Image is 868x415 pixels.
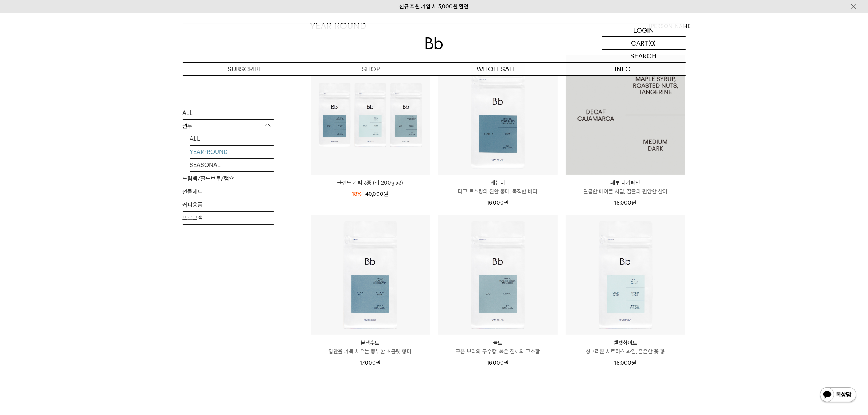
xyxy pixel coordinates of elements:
p: 달콤한 메이플 시럽, 감귤의 편안한 산미 [566,187,685,196]
p: INFO [560,63,686,75]
a: ALL [190,132,274,145]
img: 블랙수트 [311,215,430,335]
span: 원 [632,360,637,366]
span: 17,000 [360,360,381,366]
a: 블렌드 커피 3종 (각 200g x3) [311,178,430,187]
p: 벨벳화이트 [566,338,685,347]
span: 40,000 [366,191,389,197]
a: 신규 회원 가입 시 3,000원 할인 [400,3,469,10]
div: 18% [352,190,362,198]
p: 원두 [183,119,274,132]
img: 세븐티 [438,55,558,175]
a: SHOP [308,63,434,75]
span: 18,000 [615,199,637,206]
p: 싱그러운 시트러스 과일, 은은한 꽃 향 [566,347,685,356]
img: 카카오톡 채널 1:1 채팅 버튼 [819,387,857,404]
span: 원 [376,360,381,366]
a: CART (0) [602,37,686,50]
a: 페루 디카페인 달콤한 메이플 시럽, 감귤의 편안한 산미 [566,178,685,196]
p: 블랙수트 [311,338,430,347]
img: 몰트 [438,215,558,335]
a: SUBSCRIBE [183,63,308,75]
a: 페루 디카페인 [566,55,685,175]
a: 세븐티 다크 로스팅의 진한 풍미, 묵직한 바디 [438,178,558,196]
span: 원 [632,199,637,206]
p: CART [631,37,649,49]
span: 16,000 [487,199,509,206]
img: 블렌드 커피 3종 (각 200g x3) [311,55,430,175]
span: 원 [504,199,509,206]
p: 구운 보리의 구수함, 볶은 참깨의 고소함 [438,347,558,356]
span: 원 [504,360,509,366]
a: ALL [183,106,274,119]
p: SEARCH [631,50,657,62]
p: WHOLESALE [434,63,560,75]
p: LOGIN [633,24,654,36]
a: 드립백/콜드브루/캡슐 [183,172,274,185]
img: 1000000082_add2_057.jpg [566,55,685,175]
a: 블랙수트 입안을 가득 채우는 풍부한 초콜릿 향미 [311,338,430,356]
a: LOGIN [602,24,686,37]
p: 몰트 [438,338,558,347]
a: 몰트 구운 보리의 구수함, 볶은 참깨의 고소함 [438,338,558,356]
span: 16,000 [487,360,509,366]
p: 입안을 가득 채우는 풍부한 초콜릿 향미 [311,347,430,356]
span: 18,000 [615,360,637,366]
a: SEASONAL [190,158,274,171]
img: 벨벳화이트 [566,215,685,335]
p: 세븐티 [438,178,558,187]
span: 원 [384,191,389,197]
a: 벨벳화이트 싱그러운 시트러스 과일, 은은한 꽃 향 [566,338,685,356]
a: YEAR-ROUND [190,145,274,158]
a: 선물세트 [183,185,274,198]
a: 커피용품 [183,198,274,211]
p: (0) [649,37,656,49]
a: 프로그램 [183,211,274,224]
p: 다크 로스팅의 진한 풍미, 묵직한 바디 [438,187,558,196]
img: 로고 [425,37,443,49]
p: 페루 디카페인 [566,178,685,187]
